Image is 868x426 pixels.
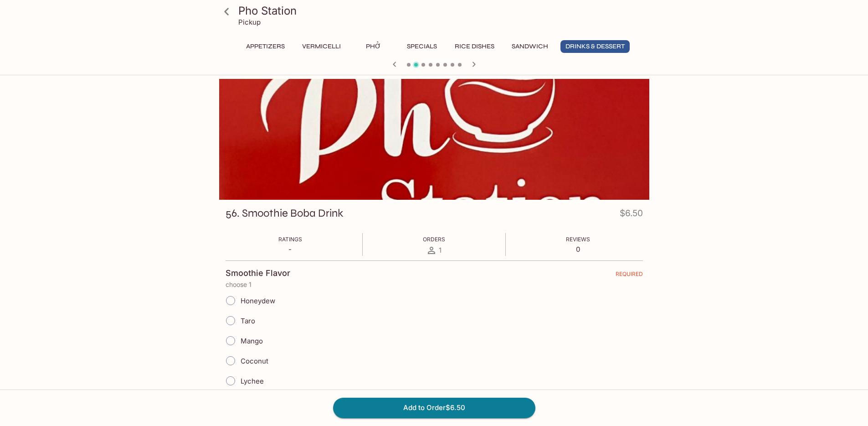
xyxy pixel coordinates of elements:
[353,40,394,53] button: Phở
[439,246,442,255] span: 1
[566,236,590,243] span: Reviews
[423,236,445,243] span: Orders
[238,4,646,18] h3: Pho Station
[278,236,302,243] span: Ratings
[450,40,499,53] button: Rice Dishes
[238,18,261,26] p: Pickup
[241,337,263,345] span: Mango
[226,281,643,288] p: choose 1
[226,206,343,220] h3: 56. Smoothie Boba Drink
[401,40,442,53] button: Specials
[241,377,264,385] span: Lychee
[560,40,630,53] button: Drinks & Dessert
[226,268,290,278] h4: Smoothie Flavor
[241,317,255,325] span: Taro
[616,270,643,281] span: REQUIRED
[241,357,268,365] span: Coconut
[566,245,590,254] p: 0
[297,40,346,53] button: Vermicelli
[219,79,649,200] div: 56. Smoothie Boba Drink
[333,398,535,418] button: Add to Order$6.50
[620,206,643,224] h4: $6.50
[278,245,302,254] p: -
[241,296,275,305] span: Honeydew
[507,40,553,53] button: Sandwich
[241,40,290,53] button: Appetizers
